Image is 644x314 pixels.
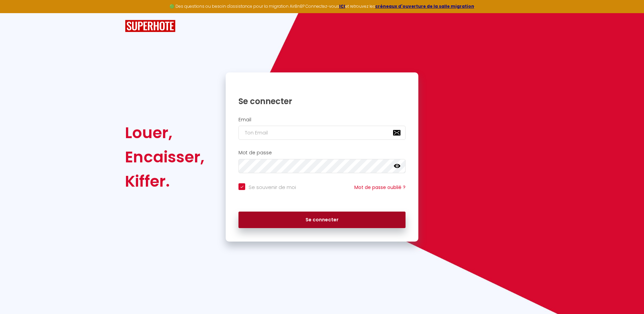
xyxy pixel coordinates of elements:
[238,117,406,123] h2: Email
[238,150,406,156] h2: Mot de passe
[354,184,406,191] a: Mot de passe oublié ?
[238,126,406,140] input: Ton Email
[238,212,406,228] button: Se connecter
[339,3,345,9] a: ICI
[375,3,474,9] a: créneaux d'ouverture de la salle migration
[125,121,204,145] div: Louer,
[125,169,204,193] div: Kiffer.
[238,96,406,106] h1: Se connecter
[125,145,204,169] div: Encaisser,
[125,20,175,32] img: SuperHote logo
[5,3,26,23] button: Ouvrir le widget de chat LiveChat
